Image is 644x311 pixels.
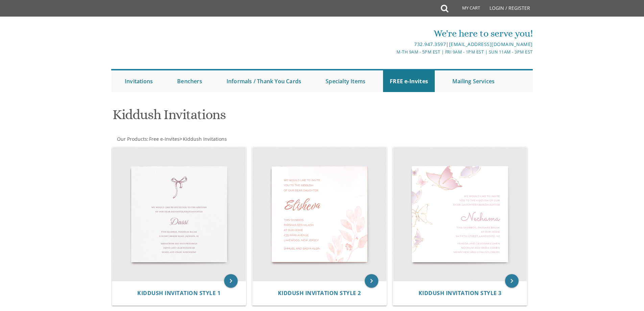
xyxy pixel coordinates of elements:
[505,274,519,288] a: keyboard_arrow_right
[137,290,220,296] a: Kiddush Invitation Style 1
[278,289,361,297] span: Kiddush Invitation Style 2
[414,41,446,47] a: 732.947.3597
[449,41,533,47] a: [EMAIL_ADDRESS][DOMAIN_NAME]
[278,290,361,296] a: Kiddush Invitation Style 2
[446,70,501,92] a: Mailing Services
[170,70,209,92] a: Benchers
[448,1,485,18] a: My Cart
[182,136,227,142] a: Kiddush Invitations
[149,136,180,142] span: Free e-Invites
[419,290,502,296] a: Kiddush Invitation Style 3
[148,136,180,142] a: Free e-Invites
[116,136,147,142] a: Our Products
[112,147,246,281] img: Kiddush Invitation Style 1
[224,274,238,288] a: keyboard_arrow_right
[252,40,533,48] div: |
[365,274,378,288] a: keyboard_arrow_right
[253,147,386,281] img: Kiddush Invitation Style 2
[383,70,435,92] a: FREE e-Invites
[419,289,502,297] span: Kiddush Invitation Style 3
[220,70,308,92] a: Informals / Thank You Cards
[393,147,527,281] img: Kiddush Invitation Style 3
[118,70,160,92] a: Invitations
[319,70,372,92] a: Specialty Items
[252,48,533,55] div: M-Th 9am - 5pm EST | Fri 9am - 1pm EST | Sun 11am - 3pm EST
[111,136,322,142] div: :
[180,136,227,142] span: >
[137,289,220,297] span: Kiddush Invitation Style 1
[113,107,388,127] h1: Kiddush Invitations
[183,136,227,142] span: Kiddush Invitations
[252,27,533,40] div: We're here to serve you!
